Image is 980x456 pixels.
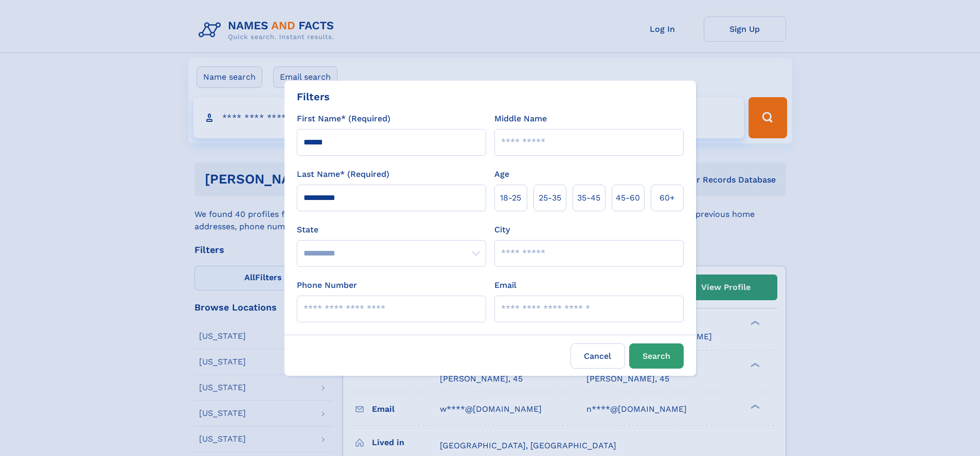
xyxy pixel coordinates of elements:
[571,343,625,369] label: Cancel
[616,192,640,204] span: 45‑60
[539,192,561,204] span: 25‑35
[297,113,390,125] label: First Name* (Required)
[629,343,684,369] button: Search
[660,192,675,204] span: 60+
[297,224,486,236] label: State
[500,192,521,204] span: 18‑25
[494,279,516,291] label: Email
[297,89,330,104] div: Filters
[494,224,510,236] label: City
[577,192,600,204] span: 35‑45
[494,113,547,125] label: Middle Name
[297,168,389,180] label: Last Name* (Required)
[494,168,509,180] label: Age
[297,279,357,291] label: Phone Number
